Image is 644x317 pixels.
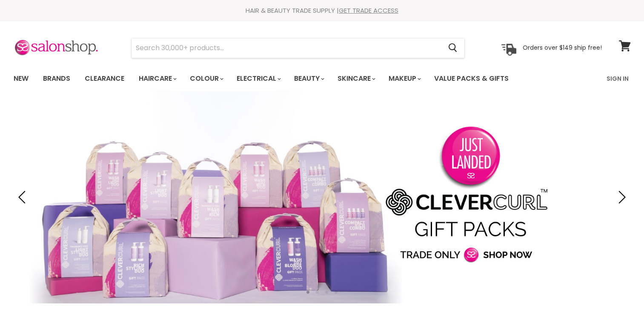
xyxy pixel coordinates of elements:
[325,291,328,294] li: Page dot 3
[428,70,515,88] a: Value Packs & Gifts
[442,38,464,58] button: Search
[3,6,641,15] div: HAIR & BEAUTY TRADE SUPPLY |
[131,38,465,58] form: Product
[183,70,229,88] a: Colour
[306,291,309,294] li: Page dot 1
[7,66,558,91] ul: Main menu
[7,70,35,88] a: New
[78,70,131,88] a: Clearance
[230,70,286,88] a: Electrical
[132,38,442,58] input: Search
[132,70,182,88] a: Haircare
[331,70,381,88] a: Skincare
[339,6,398,15] a: GET TRADE ACCESS
[612,189,629,206] button: Next
[601,70,634,88] a: Sign In
[37,70,77,88] a: Brands
[316,291,319,294] li: Page dot 2
[288,70,329,88] a: Beauty
[335,291,338,294] li: Page dot 4
[3,66,641,91] nav: Main
[382,70,426,88] a: Makeup
[15,189,32,206] button: Previous
[523,44,602,51] p: Orders over $149 ship free!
